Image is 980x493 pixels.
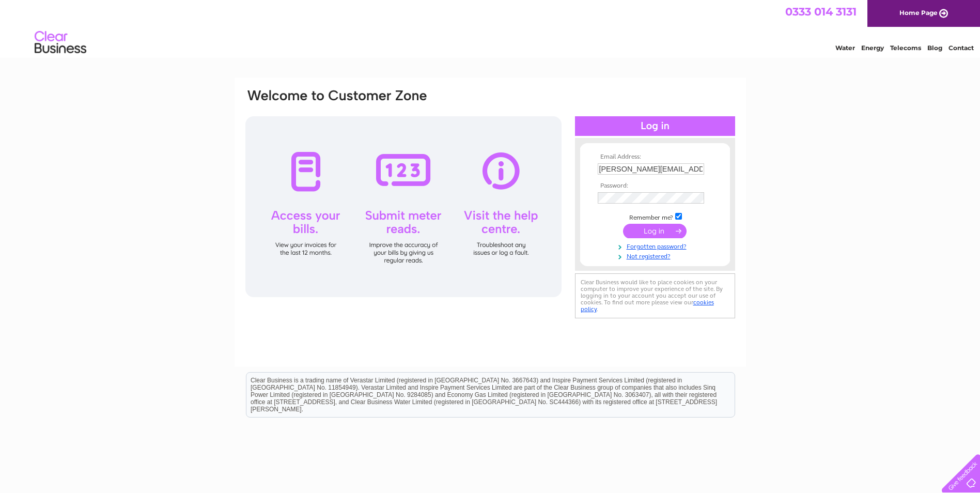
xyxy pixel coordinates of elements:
[861,44,884,52] a: Energy
[948,44,974,52] a: Contact
[598,251,715,260] a: Not registered?
[595,211,715,222] td: Remember me?
[595,153,715,161] th: Email Address:
[575,273,735,318] div: Clear Business would like to place cookies on your computer to improve your experience of the sit...
[785,5,857,18] a: 0333 014 3131
[34,27,87,58] img: logo.png
[246,6,735,50] div: Clear Business is a trading name of Verastar Limited (registered in [GEOGRAPHIC_DATA] No. 3667643...
[598,241,715,251] a: Forgotten password?
[890,44,921,52] a: Telecoms
[835,44,855,52] a: Water
[927,44,942,52] a: Blog
[581,299,714,313] a: cookies policy
[623,224,687,238] input: Submit
[595,182,715,190] th: Password:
